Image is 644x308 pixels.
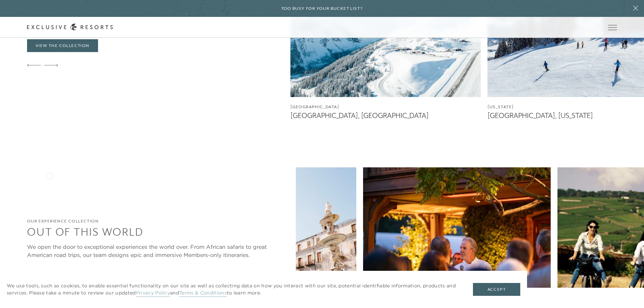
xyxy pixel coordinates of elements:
p: We use tools, such as cookies, to enable essential functionality on our site as well as collectin... [7,282,459,297]
a: View The Collection [27,39,98,52]
button: Accept [473,283,520,296]
h6: Our Experience Collection [27,218,289,224]
h6: Too busy for your bucket list? [281,5,363,12]
a: Privacy Policy [136,290,170,297]
a: Terms & Conditions [179,290,227,297]
figcaption: [GEOGRAPHIC_DATA] [290,104,481,110]
figcaption: [GEOGRAPHIC_DATA], [GEOGRAPHIC_DATA] [290,112,481,120]
div: We open the door to exceptional experiences the world over. From African safaris to great America... [27,243,289,259]
button: Open navigation [608,25,617,30]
